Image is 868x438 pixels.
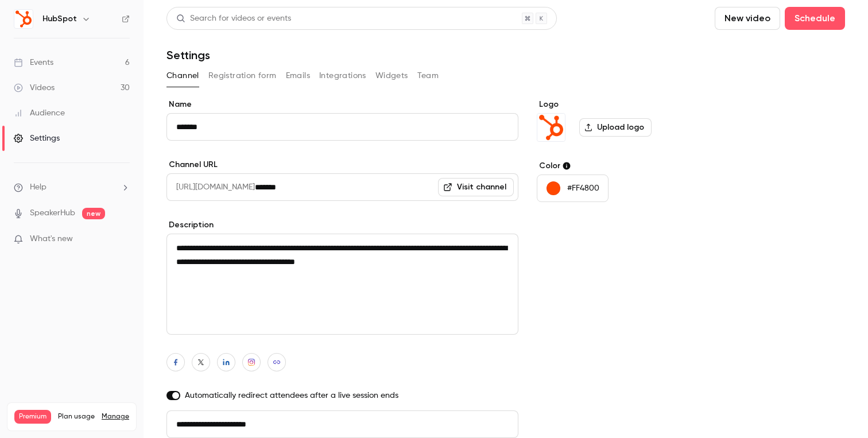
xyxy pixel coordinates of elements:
[14,10,33,28] img: HubSpot
[14,57,53,68] div: Events
[567,183,599,194] p: #FF4800
[579,118,652,137] label: Upload logo
[42,13,77,25] h6: HubSpot
[166,173,255,201] span: [URL][DOMAIN_NAME]
[208,67,277,85] button: Registration form
[102,412,129,421] a: Manage
[166,219,518,231] label: Description
[375,67,408,85] button: Widgets
[537,114,565,141] img: HubSpot
[166,159,518,170] label: Channel URL
[30,181,46,193] span: Help
[438,178,514,196] a: Visit channel
[166,390,518,401] label: Automatically redirect attendees after a live session ends
[14,107,65,119] div: Audience
[30,233,73,245] span: What's new
[176,13,291,25] div: Search for videos or events
[14,133,60,144] div: Settings
[82,208,105,219] span: new
[166,67,199,85] button: Channel
[537,160,713,172] label: Color
[30,207,75,219] a: SpeakerHub
[537,99,713,142] section: Logo
[785,7,845,30] button: Schedule
[14,410,51,424] span: Premium
[166,48,210,62] h1: Settings
[319,67,366,85] button: Integrations
[537,99,713,110] label: Logo
[715,7,780,30] button: New video
[116,234,130,245] iframe: Noticeable Trigger
[14,181,130,193] li: help-dropdown-opener
[166,99,518,110] label: Name
[286,67,310,85] button: Emails
[417,67,439,85] button: Team
[58,412,95,421] span: Plan usage
[537,175,609,202] button: #FF4800
[14,82,55,94] div: Videos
